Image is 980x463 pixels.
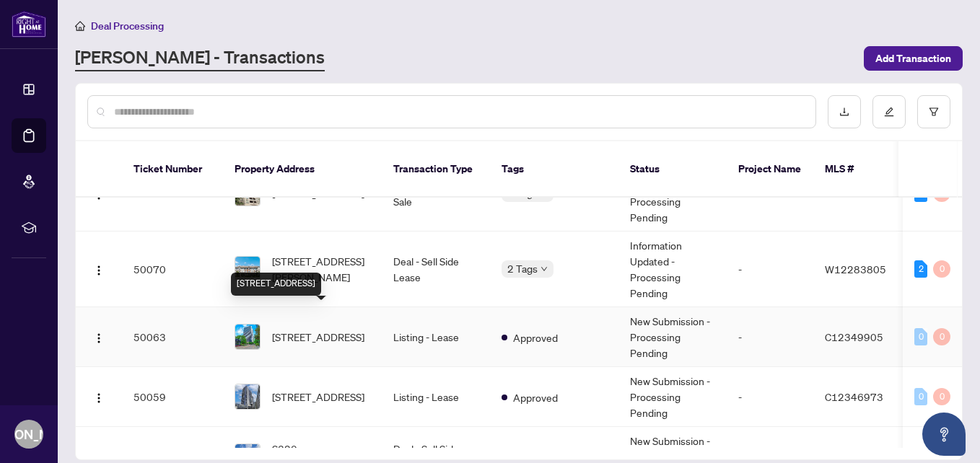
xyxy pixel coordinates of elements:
[272,253,370,285] span: [STREET_ADDRESS][PERSON_NAME]
[12,11,46,38] img: logo
[933,388,950,405] div: 0
[727,307,813,367] td: -
[513,389,558,405] span: Approved
[223,141,382,198] th: Property Address
[87,257,110,281] button: Logo
[933,260,950,278] div: 0
[382,231,490,307] td: Deal - Sell Side Lease
[87,325,110,348] button: Logo
[864,46,963,71] button: Add Transaction
[875,47,951,70] span: Add Transaction
[872,95,906,128] button: edit
[813,141,900,198] th: MLS #
[507,260,538,277] span: 2 Tags
[825,263,886,275] span: W12283805
[272,389,364,405] span: [STREET_ADDRESS]
[75,45,325,71] a: [PERSON_NAME] - Transactions
[122,231,223,307] td: 50070
[75,21,85,31] span: home
[272,329,364,345] span: [STREET_ADDRESS]
[929,107,939,117] span: filter
[727,367,813,427] td: -
[922,413,966,456] button: Open asap
[122,367,223,427] td: 50059
[490,141,618,198] th: Tags
[933,328,950,345] div: 0
[884,107,894,117] span: edit
[231,273,321,296] div: [STREET_ADDRESS]
[618,367,727,427] td: New Submission - Processing Pending
[93,332,105,344] img: Logo
[382,307,490,367] td: Listing - Lease
[825,330,883,343] span: C12349905
[618,307,727,367] td: New Submission - Processing Pending
[618,141,727,198] th: Status
[235,325,260,349] img: thumbnail-img
[825,390,883,403] span: C12346973
[917,95,950,128] button: filter
[513,330,558,345] span: Approved
[727,231,813,307] td: -
[382,367,490,427] td: Listing - Lease
[914,388,927,405] div: 0
[235,384,260,409] img: thumbnail-img
[235,257,260,281] img: thumbnail-img
[87,385,110,408] button: Logo
[828,95,861,128] button: download
[93,265,105,276] img: Logo
[93,392,105,404] img: Logo
[122,141,223,198] th: Ticket Number
[541,265,548,273] span: down
[914,328,927,345] div: 0
[727,141,813,198] th: Project Name
[618,231,727,307] td: Information Updated - Processing Pending
[91,19,164,32] span: Deal Processing
[839,107,849,117] span: download
[914,260,927,278] div: 2
[382,141,490,198] th: Transaction Type
[122,307,223,367] td: 50063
